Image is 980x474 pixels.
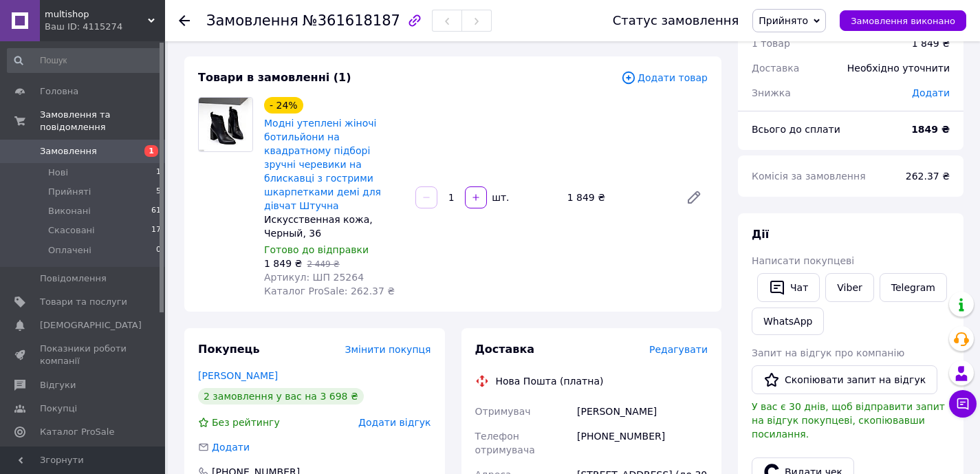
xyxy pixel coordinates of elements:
[264,244,369,255] span: Готово до відправки
[880,273,947,302] a: Telegram
[40,379,76,391] span: Відгуки
[488,191,510,204] div: шт.
[649,344,708,355] span: Редагувати
[151,224,161,237] span: 17
[48,166,68,179] span: Нові
[199,98,252,151] img: Модні утеплені жіночі ботильйони на квадратному підборі зручні черевики на блискавці з гострими ш...
[562,188,675,207] div: 1 849 ₴
[912,36,950,50] div: 1 849 ₴
[40,319,142,332] span: [DEMOGRAPHIC_DATA]
[206,12,298,29] span: Замовлення
[906,171,950,182] span: 262.37 ₴
[156,244,161,257] span: 0
[264,97,303,114] div: - 24%
[752,347,904,358] span: Запит на відгук про компанію
[613,14,739,28] div: Статус замовлення
[45,8,148,21] span: multishop
[949,390,977,418] button: Чат з покупцем
[198,71,351,84] span: Товари в замовленні (1)
[40,85,78,98] span: Головна
[752,308,824,335] a: WhatsApp
[752,38,790,49] span: 1 товар
[40,426,114,438] span: Каталог ProSale
[911,124,950,135] b: 1849 ₴
[179,14,190,28] div: Повернутися назад
[7,48,162,73] input: Пошук
[48,186,91,198] span: Прийняті
[752,255,854,266] span: Написати покупцеві
[475,343,535,356] span: Доставка
[40,145,97,158] span: Замовлення
[574,424,710,462] div: [PHONE_NUMBER]
[264,272,364,283] span: Артикул: ШП 25264
[48,205,91,217] span: Виконані
[345,344,431,355] span: Змінити покупця
[198,388,364,405] div: 2 замовлення у вас на 3 698 ₴
[839,53,958,83] div: Необхідно уточнити
[40,402,77,415] span: Покупці
[752,87,791,98] span: Знижка
[212,442,250,453] span: Додати
[752,401,945,440] span: У вас є 30 днів, щоб відправити запит на відгук покупцеві, скопіювавши посилання.
[156,166,161,179] span: 1
[303,12,400,29] span: №361618187
[48,244,91,257] span: Оплачені
[840,10,966,31] button: Замовлення виконано
[156,186,161,198] span: 5
[752,124,840,135] span: Всього до сплати
[912,87,950,98] span: Додати
[144,145,158,157] span: 1
[264,118,381,211] a: Модні утеплені жіночі ботильйони на квадратному підборі зручні черевики на блискавці з гострими ш...
[475,431,535,455] span: Телефон отримувача
[264,213,404,240] div: Искусственная кожа, Черный, 36
[358,417,431,428] span: Додати відгук
[492,374,607,388] div: Нова Пошта (платна)
[752,63,799,74] span: Доставка
[475,406,531,417] span: Отримувач
[825,273,873,302] a: Viber
[212,417,280,428] span: Без рейтингу
[851,16,955,26] span: Замовлення виконано
[198,343,260,356] span: Покупець
[752,171,866,182] span: Комісія за замовлення
[757,273,820,302] button: Чат
[40,296,127,308] span: Товари та послуги
[40,343,127,367] span: Показники роботи компанії
[752,228,769,241] span: Дії
[752,365,937,394] button: Скопіювати запит на відгук
[198,370,278,381] a: [PERSON_NAME]
[151,205,161,217] span: 61
[574,399,710,424] div: [PERSON_NAME]
[680,184,708,211] a: Редагувати
[621,70,708,85] span: Додати товар
[264,258,302,269] span: 1 849 ₴
[759,15,808,26] span: Прийнято
[40,272,107,285] span: Повідомлення
[45,21,165,33] div: Ваш ID: 4115274
[48,224,95,237] span: Скасовані
[307,259,339,269] span: 2 449 ₴
[40,109,165,133] span: Замовлення та повідомлення
[264,286,395,297] span: Каталог ProSale: 262.37 ₴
